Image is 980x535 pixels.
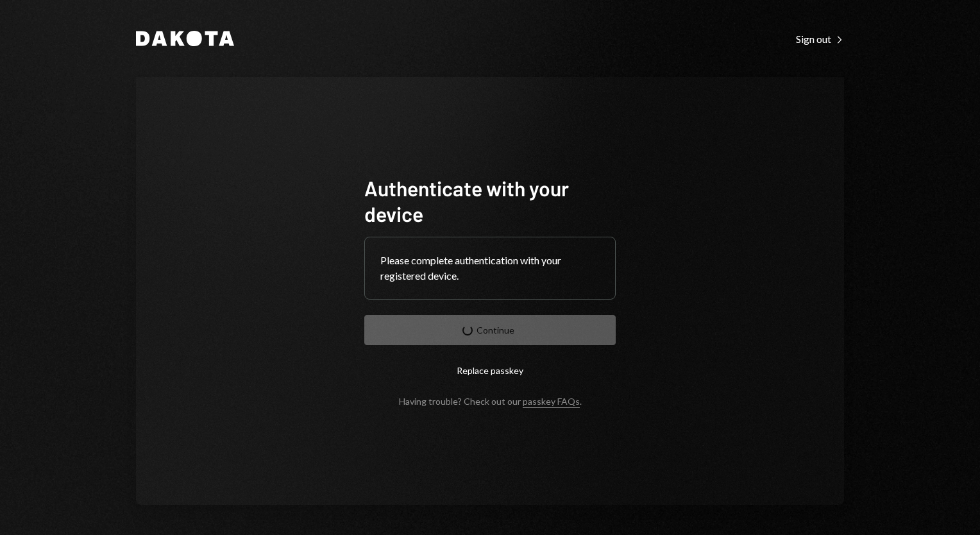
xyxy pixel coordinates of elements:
div: Sign out [796,33,844,46]
a: passkey FAQs [523,396,580,408]
div: Please complete authentication with your registered device. [380,253,600,284]
div: Having trouble? Check out our . [399,396,582,407]
button: Replace passkey [364,355,616,386]
h1: Authenticate with your device [364,175,616,226]
a: Sign out [796,31,844,46]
